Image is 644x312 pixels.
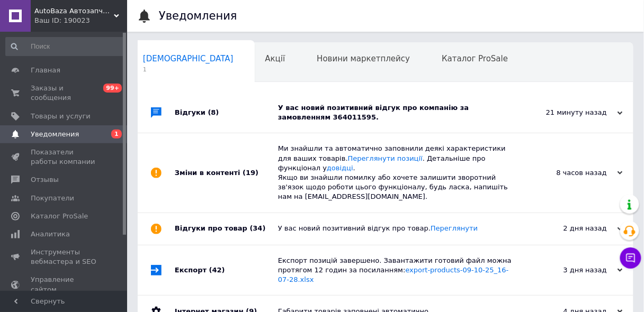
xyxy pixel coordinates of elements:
span: Каталог ProSale [442,54,508,63]
span: (42) [209,266,225,274]
span: Управление сайтом [31,275,98,294]
span: Уведомления [31,130,79,139]
div: Зміни в контенті [175,133,278,212]
span: 99+ [103,84,122,93]
div: Експорт [175,245,278,296]
span: Аналитика [31,230,70,239]
span: 1 [111,130,122,139]
a: Переглянути [431,224,478,232]
div: У вас новий позитивний відгук про товар. [278,224,517,233]
div: У вас новий позитивний відгук про компанію за замовленням 364011595. [278,103,517,122]
button: Чат с покупателем [620,247,641,269]
span: Акції [265,54,285,63]
div: 8 часов назад [517,168,623,178]
div: Відгуки [175,93,278,133]
span: Покупатели [31,194,74,203]
span: Каталог ProSale [31,212,88,221]
span: Товары и услуги [31,112,91,121]
a: довідці [327,164,353,172]
a: export-products-09-10-25_16-07-28.xlsx [278,266,509,283]
span: Отзывы [31,175,59,185]
div: Експорт позицій завершено. Завантажити готовий файл можна протягом 12 годин за посиланням: [278,256,517,285]
div: 21 минуту назад [517,108,623,117]
a: Переглянути позиції [348,154,423,162]
span: Новини маркетплейсу [317,54,410,63]
span: (34) [250,224,266,232]
span: 1 [143,66,234,74]
input: Поиск [5,37,125,56]
div: Ваш ID: 190023 [34,16,127,25]
span: Заказы и сообщения [31,84,98,103]
span: (19) [243,169,258,177]
span: Инструменты вебмастера и SEO [31,247,98,267]
span: Показатели работы компании [31,148,98,167]
div: 2 дня назад [517,224,623,233]
div: Відгуки про товар [175,213,278,245]
span: [DEMOGRAPHIC_DATA] [143,54,234,63]
div: Ми знайшли та автоматично заповнили деякі характеристики для ваших товарів. . Детальніше про функ... [278,144,517,201]
h1: Уведомления [159,10,237,22]
span: (8) [208,108,219,116]
span: Главная [31,66,60,75]
span: AutoBaza Автозапчасти и аксесуары [34,6,114,16]
div: 3 дня назад [517,265,623,275]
